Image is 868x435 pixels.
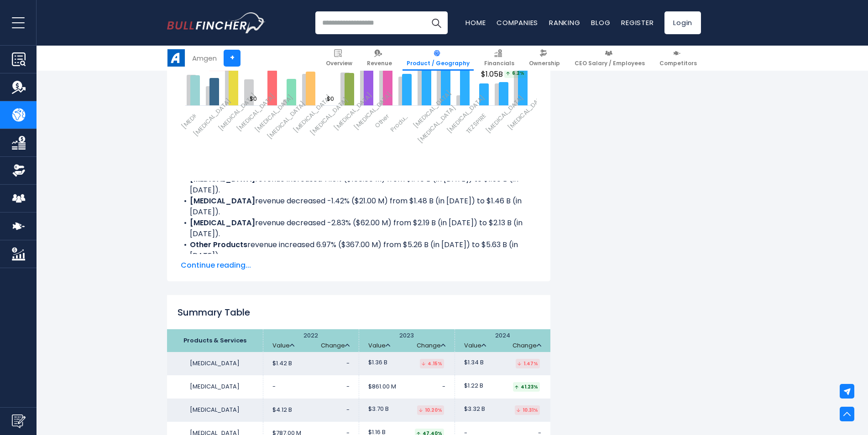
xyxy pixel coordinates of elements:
span: [MEDICAL_DATA] [412,88,453,130]
span: - [442,382,445,391]
span: [MEDICAL_DATA] [445,93,487,135]
a: Revenue [363,46,396,71]
img: Ownership [12,164,26,177]
li: revenue decreased -1.42% ($21.00 M) from $1.48 B (in [DATE]) to $1.46 B (in [DATE]). [181,196,537,217]
span: 6.2% [504,68,526,78]
a: Value [464,342,486,350]
a: Change [417,342,445,350]
div: 4.15% [420,359,444,368]
span: - [272,383,276,391]
span: - [346,382,350,391]
td: [MEDICAL_DATA] [167,375,263,399]
a: Companies [497,18,538,27]
div: 10.20% [417,405,444,415]
span: [MEDICAL_DATA] [332,91,374,132]
img: AMGN logo [167,49,185,67]
span: CEO Salary / Employees [575,60,645,67]
a: Register [621,18,654,27]
div: 1.47% [516,359,540,368]
span: [MEDICAL_DATA] [192,97,233,138]
span: Competitors [659,60,697,67]
b: [MEDICAL_DATA] [190,217,255,228]
span: $3.32 B [464,405,485,413]
span: $861.00 M [368,383,396,391]
span: Overview [326,60,352,67]
span: [MEDICAL_DATA] [216,91,258,133]
li: revenue increased 6.97% ($367.00 M) from $5.26 B (in [DATE]) to $5.63 B (in [DATE]). [181,239,537,261]
img: Bullfincher logo [167,12,266,33]
span: [MEDICAL_DATA] [309,96,350,137]
a: + [224,50,241,67]
span: $0 [327,95,334,103]
td: [MEDICAL_DATA] [167,352,263,375]
span: [MEDICAL_DATA] [292,93,333,135]
span: - [346,359,350,368]
a: Go to homepage [167,12,265,33]
span: Other Products [366,112,392,137]
a: CEO Salary / Employees [570,46,649,71]
span: Financials [484,60,514,67]
span: $1.36 B [368,359,387,367]
a: Change [512,342,541,350]
li: revenue increased 7.13% ($100.00 M) from $1.40 B (in [DATE]) to $1.50 B (in [DATE]). [181,174,537,196]
b: [MEDICAL_DATA] [190,196,255,206]
th: Products & Services [167,329,263,352]
a: Change [321,342,350,350]
a: Ownership [525,46,564,71]
li: revenue decreased -2.83% ($62.00 M) from $2.19 B (in [DATE]) to $2.13 B (in [DATE]). [181,217,537,239]
span: TEZSPIRE [464,111,488,136]
span: [MEDICAL_DATA] [506,90,548,132]
span: Ownership [529,60,560,67]
a: Value [368,342,390,350]
div: Amgen [192,53,217,63]
span: $1.42 B [272,360,292,368]
a: Overview [322,46,356,71]
span: - [346,405,350,414]
span: $1.22 B [464,382,483,390]
a: Value [272,342,294,350]
th: 2022 [263,329,359,352]
th: 2023 [359,329,455,352]
span: $1.34 B [464,359,484,367]
td: [MEDICAL_DATA] [167,399,263,422]
a: Competitors [655,46,701,71]
button: Search [425,11,448,34]
a: Financials [480,46,518,71]
span: [MEDICAL_DATA] [484,93,525,135]
span: [MEDICAL_DATA] [266,99,308,141]
a: Ranking [549,18,580,27]
b: Other Products [190,239,247,250]
a: Home [465,18,486,27]
span: [MEDICAL_DATA] ([MEDICAL_DATA]) [412,104,458,149]
div: 41.23% [513,382,540,392]
div: 10.31% [515,405,540,415]
span: [MEDICAL_DATA] [253,93,295,134]
span: $4.12 B [272,406,292,414]
a: Login [664,11,701,34]
span: $3.70 B [368,405,389,413]
span: Continue reading... [181,260,537,271]
a: Product / Geography [403,46,474,71]
h2: Summary Table [167,306,550,319]
span: Product and Service, Other [388,111,411,135]
a: Blog [591,18,610,27]
span: $0 [250,95,257,103]
th: 2024 [455,329,550,352]
span: [MEDICAL_DATA] [352,90,394,132]
span: $1.05B [481,68,528,80]
span: Revenue [367,60,392,67]
span: [MEDICAL_DATA] [235,92,277,133]
span: Product / Geography [407,60,470,67]
span: [MEDICAL_DATA] [180,112,199,131]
